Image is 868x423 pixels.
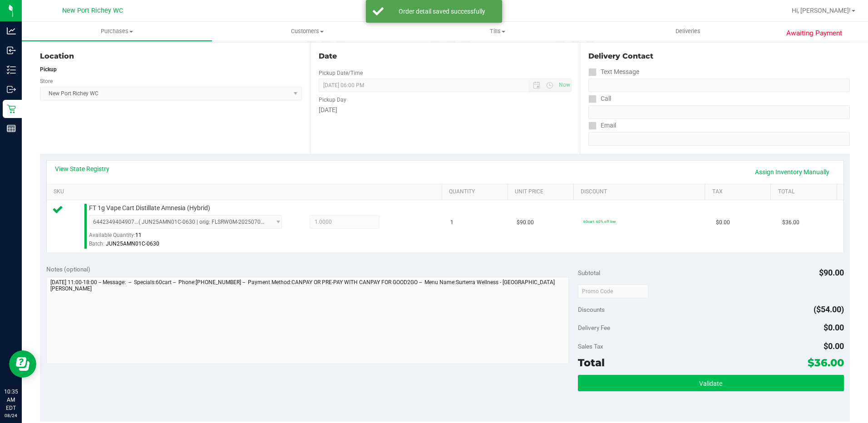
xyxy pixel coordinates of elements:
[89,229,292,246] div: Available Quantity:
[403,22,593,41] a: Tills
[588,119,616,132] label: Email
[389,7,495,16] div: Order detail saved successfully
[578,285,648,298] input: Promo Code
[7,65,16,74] inline-svg: Inventory
[588,51,850,62] div: Delivery Contact
[22,27,212,35] span: Purchases
[808,356,844,369] span: $36.00
[578,324,610,331] span: Delivery Fee
[515,188,570,196] a: Unit Price
[578,269,600,276] span: Subtotal
[319,51,572,62] div: Date
[40,51,302,62] div: Location
[583,219,616,224] span: 60cart: 60% off line
[578,356,605,369] span: Total
[588,105,850,119] input: Format: (999) 999-9999
[7,46,16,55] inline-svg: Inbound
[824,341,844,351] span: $0.00
[319,69,363,77] label: Pickup Date/Time
[450,218,454,227] span: 1
[593,22,783,41] a: Deliveries
[824,323,844,332] span: $0.00
[40,77,53,85] label: Store
[749,164,835,180] a: Assign Inventory Manually
[55,164,109,173] a: View State Registry
[4,388,18,412] p: 10:35 AM EDT
[588,65,639,79] label: Text Message
[22,22,212,41] a: Purchases
[7,26,16,35] inline-svg: Analytics
[7,124,16,133] inline-svg: Reports
[663,27,713,35] span: Deliveries
[588,79,850,92] input: Format: (999) 999-9999
[106,241,159,247] span: JUN25AMN01C-0630
[212,27,402,35] span: Customers
[716,218,730,227] span: $0.00
[782,218,799,227] span: $36.00
[89,241,104,247] span: Batch:
[4,412,18,419] p: 08/24
[792,7,851,14] span: Hi, [PERSON_NAME]!
[135,232,142,238] span: 11
[786,28,842,39] span: Awaiting Payment
[46,266,90,273] span: Notes (optional)
[7,85,16,94] inline-svg: Outbound
[212,22,402,41] a: Customers
[578,343,603,350] span: Sales Tax
[319,96,346,104] label: Pickup Day
[578,375,844,391] button: Validate
[89,204,210,212] span: FT 1g Vape Cart Distillate Amnesia (Hybrid)
[40,66,57,73] strong: Pickup
[578,301,605,318] span: Discounts
[62,7,123,15] span: New Port Richey WC
[403,27,592,35] span: Tills
[54,188,438,196] a: SKU
[7,104,16,113] inline-svg: Retail
[819,268,844,277] span: $90.00
[699,380,722,387] span: Validate
[588,92,611,105] label: Call
[814,305,844,314] span: ($54.00)
[778,188,833,196] a: Total
[449,188,504,196] a: Quantity
[517,218,534,227] span: $90.00
[319,105,572,115] div: [DATE]
[712,188,767,196] a: Tax
[581,188,701,196] a: Discount
[9,350,36,378] iframe: Resource center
